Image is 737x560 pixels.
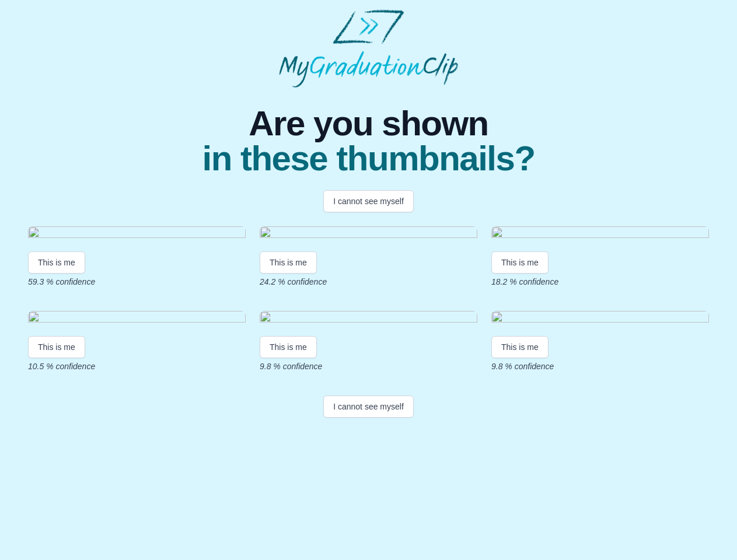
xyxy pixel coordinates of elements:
button: This is me [491,251,549,274]
button: This is me [28,251,85,274]
p: 24.2 % confidence [260,276,477,288]
button: This is me [260,251,317,274]
img: ef8f9696c0d941c310c6ad5b7883ac635152c1dd.gif [28,226,246,242]
img: MyGraduationClip [279,9,459,87]
button: This is me [491,336,549,358]
img: 6d6e110349bd6edaa2c12e5fdbef5377757f1eff.gif [260,226,477,242]
button: I cannot see myself [323,395,414,418]
span: Are you shown [202,106,535,141]
p: 9.8 % confidence [260,360,477,372]
p: 9.8 % confidence [491,360,709,372]
img: 42dd3d64143e809bb27368dc3f658329a89ab20a.gif [28,311,246,327]
img: cd49cdbbe8629e548a7fc050b93fefdf93c58b5a.gif [260,311,477,327]
span: in these thumbnails? [202,141,535,176]
p: 59.3 % confidence [28,276,246,288]
p: 18.2 % confidence [491,276,709,288]
button: This is me [28,336,85,358]
button: This is me [260,336,317,358]
img: c16d98ebb58b9deab12773ddd85616e04e010f41.gif [491,311,709,327]
img: ab2102ef621889cb535cd66b1c6a094d543160a0.gif [491,226,709,242]
button: I cannot see myself [323,190,414,212]
p: 10.5 % confidence [28,360,246,372]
